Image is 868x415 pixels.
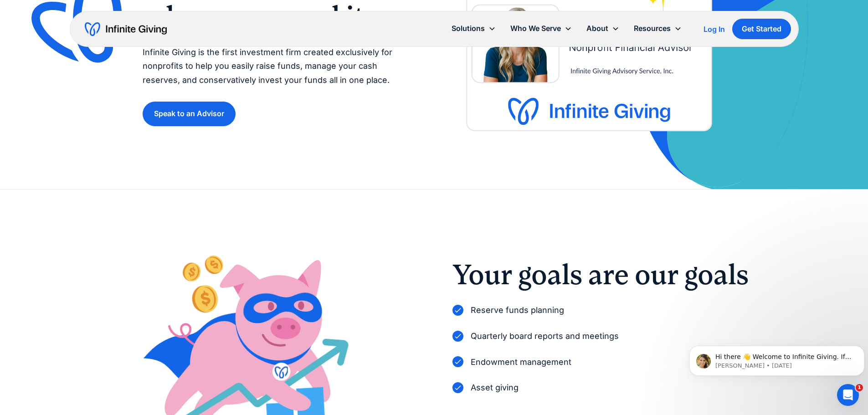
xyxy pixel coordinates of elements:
[471,329,619,343] p: Quarterly board reports and meetings
[732,19,791,39] a: Get Started
[471,381,519,395] p: Asset giving
[471,303,564,318] p: Reserve funds planning
[471,355,571,369] p: Endowment management
[627,19,689,38] div: Resources
[634,22,671,35] div: Resources
[143,46,416,87] p: Infinite Giving is the first investment firm created exclusively for nonprofits to help you easil...
[510,22,561,35] div: Who We Serve
[837,384,859,406] iframe: Intercom live chat
[579,19,627,38] div: About
[452,22,485,35] div: Solutions
[452,261,784,289] h2: Your goals are our goals
[85,22,167,36] a: home
[686,327,868,390] iframe: Intercom notifications message
[143,102,236,126] a: Speak to an Advisor
[856,384,863,391] span: 1
[586,22,608,35] div: About
[503,19,579,38] div: Who We Serve
[444,19,503,38] div: Solutions
[704,24,725,35] a: Log In
[704,26,725,33] div: Log In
